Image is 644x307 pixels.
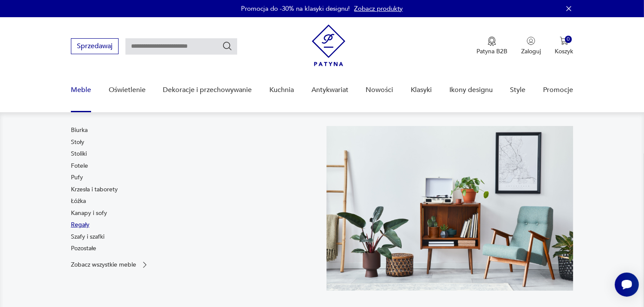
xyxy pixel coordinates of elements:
a: Oświetlenie [109,74,146,107]
a: Nowości [366,74,393,107]
p: Koszyk [555,47,573,55]
a: Dekoracje i przechowywanie [163,74,252,107]
a: Regały [71,221,89,229]
a: Pufy [71,173,83,182]
a: Promocje [543,74,573,107]
a: Pozostałe [71,244,96,253]
img: 969d9116629659dbb0bd4e745da535dc.jpg [327,126,574,291]
a: Krzesła i taborety [71,185,118,194]
p: Promocja do -30% na klasyki designu! [241,4,350,13]
a: Stoły [71,138,84,147]
a: Kanapy i sofy [71,209,107,218]
a: Stoliki [71,150,87,158]
button: Sprzedawaj [71,38,119,54]
img: Ikonka użytkownika [527,37,535,45]
img: Ikona medalu [488,37,496,46]
img: Patyna - sklep z meblami i dekoracjami vintage [312,25,345,66]
button: Patyna B2B [476,37,507,55]
a: Fotele [71,162,88,170]
a: Meble [71,74,91,107]
iframe: Smartsupp widget button [615,273,639,297]
button: Zaloguj [521,37,541,55]
a: Zobacz wszystkie meble [71,261,149,269]
a: Ikony designu [449,74,493,107]
a: Sprzedawaj [71,44,119,50]
a: Biurka [71,126,88,135]
p: Patyna B2B [476,47,507,55]
a: Style [510,74,525,107]
a: Klasyki [411,74,432,107]
button: 0Koszyk [555,37,573,55]
a: Kuchnia [269,74,294,107]
a: Zobacz produkty [354,4,403,13]
p: Zobacz wszystkie meble [71,262,136,267]
p: Zaloguj [521,47,541,55]
a: Łóżka [71,197,86,206]
a: Ikona medaluPatyna B2B [476,37,507,55]
a: Szafy i szafki [71,233,104,241]
a: Antykwariat [311,74,348,107]
button: Szukaj [222,41,232,51]
div: 0 [565,36,572,43]
img: Ikona koszyka [560,37,568,45]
